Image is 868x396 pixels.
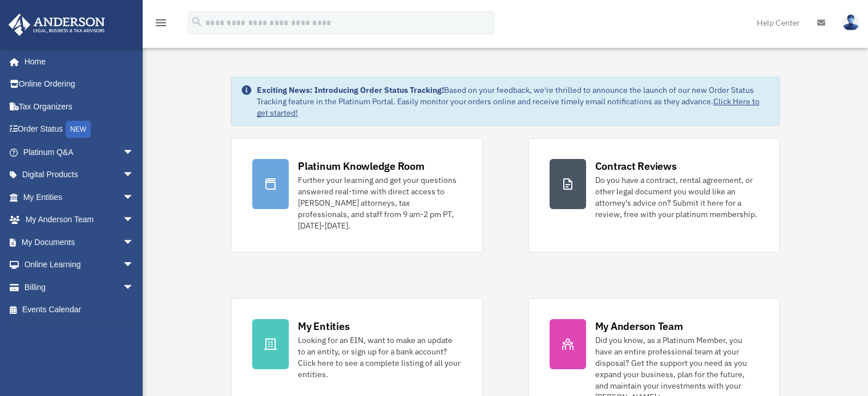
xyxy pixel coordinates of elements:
div: Based on your feedback, we're thrilled to announce the launch of our new Order Status Tracking fe... [257,84,770,119]
div: My Anderson Team [595,319,683,333]
span: arrow_drop_down [123,164,146,187]
span: arrow_drop_down [123,254,146,277]
a: Online Learningarrow_drop_down [8,254,151,276]
span: arrow_drop_down [123,186,146,209]
span: arrow_drop_down [123,231,146,254]
img: User Pic [842,14,859,31]
span: arrow_drop_down [123,276,146,299]
span: arrow_drop_down [123,141,146,164]
a: Platinum Q&Aarrow_drop_down [8,141,151,164]
div: NEW [66,121,91,138]
a: Home [8,50,146,73]
div: Contract Reviews [595,159,677,173]
a: Platinum Knowledge Room Further your learning and get your questions answered real-time with dire... [231,138,482,252]
div: Further your learning and get your questions answered real-time with direct access to [PERSON_NAM... [298,174,461,231]
img: Anderson Advisors Platinum Portal [5,14,108,36]
strong: Exciting News: Introducing Order Status Tracking! [257,85,444,95]
i: search [191,15,203,28]
a: Contract Reviews Do you have a contract, rental agreement, or other legal document you would like... [528,138,780,252]
a: My Documentsarrow_drop_down [8,231,151,254]
div: Do you have a contract, rental agreement, or other legal document you would like an attorney's ad... [595,174,758,220]
a: My Entitiesarrow_drop_down [8,186,151,209]
a: My Anderson Teamarrow_drop_down [8,209,151,231]
span: arrow_drop_down [123,209,146,232]
a: Billingarrow_drop_down [8,276,151,299]
div: Platinum Knowledge Room [298,159,425,173]
a: Tax Organizers [8,95,151,118]
a: Events Calendar [8,299,151,321]
a: menu [154,20,168,30]
a: Online Ordering [8,73,151,96]
a: Digital Productsarrow_drop_down [8,164,151,186]
a: Order StatusNEW [8,118,151,141]
div: Looking for an EIN, want to make an update to an entity, or sign up for a bank account? Click her... [298,334,461,380]
a: Click Here to get started! [257,96,760,118]
i: menu [154,16,168,30]
div: My Entities [298,319,349,333]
